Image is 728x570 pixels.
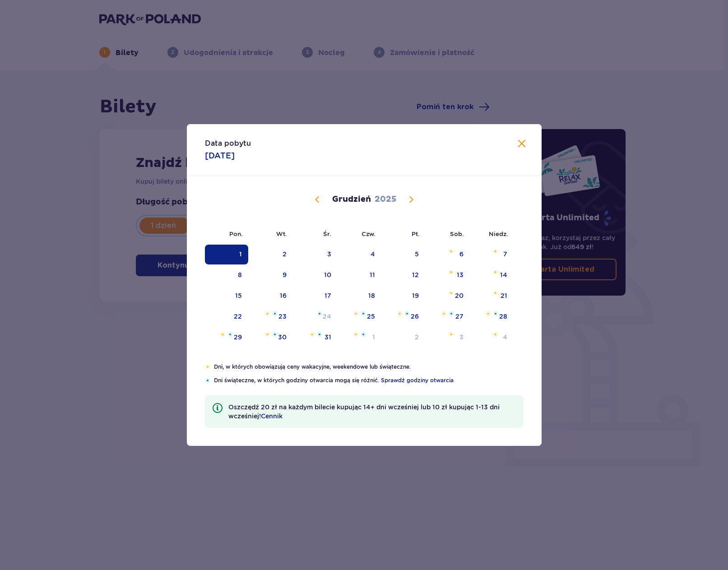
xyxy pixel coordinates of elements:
div: 8 [238,270,242,279]
td: sobota, 20 grudnia 2025 [425,286,470,306]
td: niedziela, 14 grudnia 2025 [470,265,514,285]
td: piątek, 12 grudnia 2025 [381,265,425,285]
td: czwartek, 11 grudnia 2025 [338,265,381,285]
div: 17 [325,291,331,300]
td: środa, 10 grudnia 2025 [293,265,338,285]
div: 9 [283,270,287,279]
div: 11 [370,270,375,279]
div: 12 [412,270,419,279]
div: 1 [239,250,242,259]
small: Sob. [450,230,464,237]
div: 10 [324,270,331,279]
td: poniedziałek, 8 grudnia 2025 [205,265,249,285]
small: Śr. [323,230,331,237]
td: sobota, 13 grudnia 2025 [425,265,470,285]
div: 20 [455,291,464,300]
td: wtorek, 9 grudnia 2025 [248,265,293,285]
td: czwartek, 18 grudnia 2025 [338,286,381,306]
td: niedziela, 21 grudnia 2025 [470,286,514,306]
td: piątek, 5 grudnia 2025 [381,245,425,264]
td: środa, 17 grudnia 2025 [293,286,338,306]
div: 2 [283,250,287,259]
td: Selected. poniedziałek, 1 grudnia 2025 [205,245,249,264]
div: 13 [457,270,464,279]
p: Data pobytu [205,139,251,148]
p: [DATE] [205,150,235,161]
small: Pt. [412,230,420,237]
div: 3 [327,250,331,259]
small: Czw. [362,230,376,237]
div: 6 [459,250,464,259]
div: 16 [280,291,287,300]
td: niedziela, 7 grudnia 2025 [470,245,514,264]
td: środa, 3 grudnia 2025 [293,245,338,264]
small: Pon. [229,230,243,237]
p: 2025 [375,194,396,205]
div: Calendar [187,176,542,363]
div: 18 [368,291,375,300]
small: Niedz. [489,230,508,237]
small: Wt. [276,230,287,237]
div: 5 [415,250,419,259]
td: piątek, 19 grudnia 2025 [381,286,425,306]
td: wtorek, 16 grudnia 2025 [248,286,293,306]
p: Grudzień [332,194,371,205]
td: wtorek, 2 grudnia 2025 [248,245,293,264]
div: 4 [371,250,375,259]
td: poniedziałek, 15 grudnia 2025 [205,286,249,306]
td: czwartek, 4 grudnia 2025 [338,245,381,264]
div: 19 [412,291,419,300]
td: sobota, 6 grudnia 2025 [425,245,470,264]
div: 15 [235,291,242,300]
